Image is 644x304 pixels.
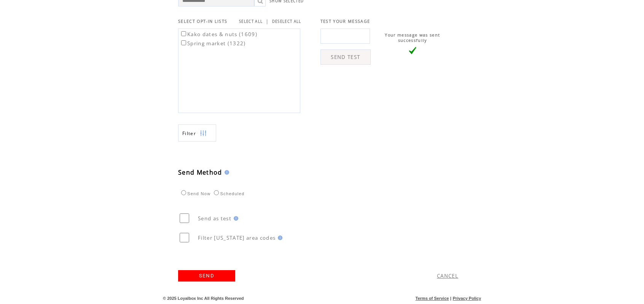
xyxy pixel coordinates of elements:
input: Send Now [181,190,186,195]
span: Send Method [178,168,222,177]
span: Show filters [182,130,196,137]
span: © 2025 Loyalbox Inc All Rights Reserved [163,296,244,301]
span: Your message was sent successfully [385,32,440,43]
a: SELECT ALL [239,19,263,24]
img: vLarge.png [409,47,416,54]
label: Send Now [179,191,210,196]
span: SELECT OPT-IN LISTS [178,19,227,24]
a: CANCEL [437,272,458,279]
label: Spring market (1322) [180,40,246,47]
a: SEND TEST [320,49,371,65]
span: | [450,296,451,301]
span: Filter [US_STATE] area codes [198,234,276,241]
label: Kako dates & nuts (1609) [180,31,257,38]
span: | [266,18,269,25]
input: Scheduled [214,190,219,195]
img: filters.png [200,125,207,142]
img: help.gif [276,236,282,240]
input: Kako dates & nuts (1609) [181,31,186,36]
a: SEND [178,270,235,282]
a: Filter [178,124,216,142]
a: Privacy Policy [453,296,481,301]
label: Scheduled [212,191,244,196]
span: TEST YOUR MESSAGE [320,19,370,24]
a: Terms of Service [416,296,449,301]
img: help.gif [231,216,238,221]
a: DESELECT ALL [272,19,301,24]
img: help.gif [222,170,229,175]
input: Spring market (1322) [181,40,186,45]
span: Send as test [198,215,231,222]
